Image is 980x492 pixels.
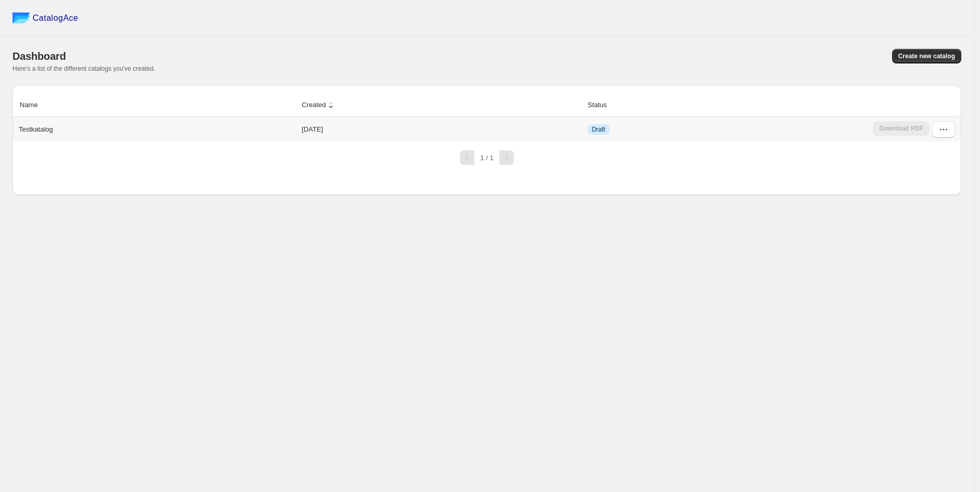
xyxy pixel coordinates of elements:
[12,12,30,23] img: catalog ace
[299,117,585,142] td: [DATE]
[33,13,79,23] span: CatalogAce
[18,95,50,115] button: Name
[892,49,961,63] button: Create new catalog
[300,95,338,115] button: Created
[480,154,493,162] span: 1 / 1
[586,95,619,115] button: Status
[19,124,53,135] p: Testkatalog
[898,52,955,60] span: Create new catalog
[592,125,605,134] span: Draft
[12,50,66,62] span: Dashboard
[12,65,156,72] span: Here's a list of the different catalogs you've created.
